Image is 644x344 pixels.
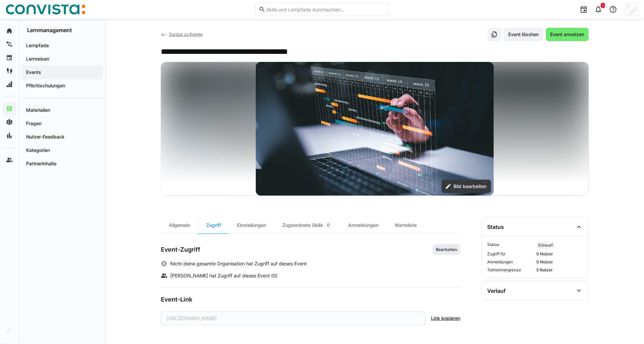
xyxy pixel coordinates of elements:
div: Zugeordnete Skills [274,217,340,233]
span: 0 [327,223,330,228]
div: Warteliste [387,217,425,233]
span: 5 Nutzer [537,267,583,273]
div: Status [488,224,504,230]
div: [URL][DOMAIN_NAME] [161,311,426,325]
span: Status [488,242,534,249]
div: Zugriff [198,217,229,233]
div: Einstellungen [229,217,274,233]
span: [PERSON_NAME] hat Zugriff auf dieses Event (0) [170,272,278,279]
a: Zurück zu Events [161,32,202,37]
span: Link kopieren [431,315,460,322]
span: Event löschen [507,31,540,38]
span: 1 [602,3,604,7]
input: Skills und Lernpfade durchsuchen… [265,6,385,12]
span: Event ansetzen [549,31,585,38]
span: 0 Nutzer [537,251,583,257]
span: Entwurf [539,243,553,248]
span: Bearbeiten [435,247,458,252]
button: Bearbeiten [433,244,460,255]
span: Nicht deine gesamte Organisation hat Zugriff auf dieses Event [170,260,307,267]
button: Event löschen [504,28,543,41]
div: Verlauf [488,287,506,294]
h3: Event-Link [161,295,460,303]
span: Bild bearbeiten [453,183,488,190]
span: 0 Nutzer [537,259,583,265]
span: Zurück zu Events [169,32,202,37]
div: Anmeldungen [340,217,387,233]
h3: Event-Zugriff [161,246,200,253]
span: Anmeldungen [488,259,534,265]
span: Zugriff für [488,251,534,257]
button: Bild bearbeiten [442,180,491,193]
div: Allgemein [161,217,198,233]
button: Event ansetzen [546,28,589,41]
span: Teilnehmergrenze [488,267,534,273]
